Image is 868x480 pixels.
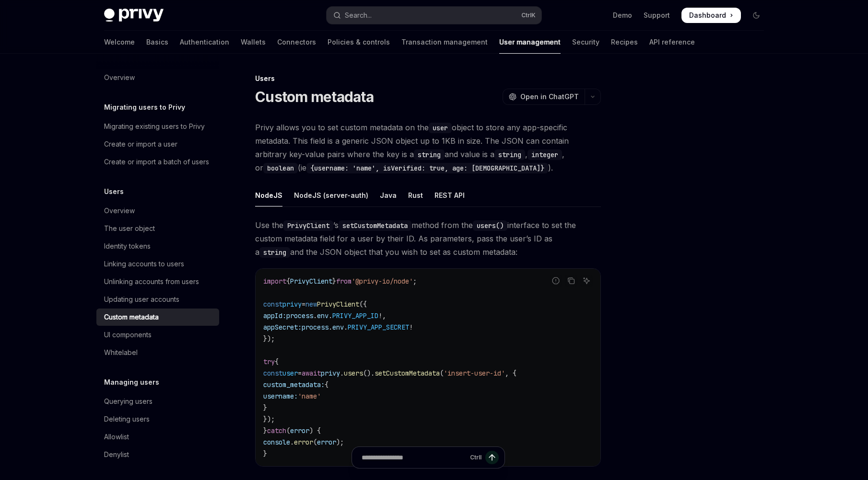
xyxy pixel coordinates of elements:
span: { [275,357,279,366]
h5: Users [104,186,124,197]
div: Querying users [104,396,152,407]
a: Connectors [277,31,316,54]
span: privy [282,300,302,309]
span: env [332,323,344,331]
span: new [305,300,317,309]
a: Transaction management [401,31,488,54]
a: Overview [96,69,219,86]
span: { [325,380,328,389]
a: Dashboard [681,8,741,23]
div: REST API [434,184,465,206]
div: Java [380,184,397,206]
a: Updating user accounts [96,291,219,308]
span: Use the ’s method from the interface to set the custom metadata field for a user by their ID. As ... [255,218,601,259]
code: string [414,149,445,160]
span: process [286,311,313,320]
a: Linking accounts to users [96,255,219,273]
a: Security [572,31,599,54]
span: env [317,311,328,320]
span: 'insert-user-id' [444,369,505,377]
span: . [328,323,332,331]
span: username: [263,392,298,400]
span: catch [267,426,286,435]
span: ) { [309,426,321,435]
span: PrivyClient [317,300,359,309]
span: try [263,357,275,366]
span: ! [409,323,413,331]
a: Authentication [180,31,229,54]
span: const [263,369,282,377]
h5: Managing users [104,377,159,388]
span: PRIVY_APP_SECRET [348,323,409,331]
a: The user object [96,220,219,237]
span: Ctrl K [521,11,536,19]
a: Overview [96,202,219,219]
a: Querying users [96,393,219,410]
span: setCustomMetadata [375,369,440,377]
span: { [286,277,290,286]
div: Create or import a batch of users [104,156,209,168]
span: ( [313,438,317,446]
a: Support [644,11,670,20]
span: error [317,438,336,446]
span: Open in ChatGPT [520,92,579,102]
a: Whitelabel [96,344,219,361]
a: Demo [613,11,632,20]
code: PrivyClient [283,220,333,231]
div: Create or import a user [104,138,177,150]
span: ; [413,277,417,286]
span: from [336,277,352,286]
code: integer [528,149,562,160]
code: setCustomMetadata [339,220,411,231]
code: {username: 'name', isVerified: true, age: [DEMOGRAPHIC_DATA]} [306,163,548,173]
span: }); [263,415,275,423]
a: Policies & controls [328,31,390,54]
span: . [313,311,317,320]
span: process [302,323,328,331]
span: privy [321,369,340,377]
span: PRIVY_APP_ID [332,311,378,320]
a: Deleting users [96,411,219,428]
code: string [494,149,525,160]
span: custom_metadata: [263,380,325,389]
span: error [294,438,313,446]
span: console [263,438,290,446]
span: ! [378,311,382,320]
div: Rust [408,184,423,206]
button: Copy the contents from the code block [565,274,577,287]
a: Custom metadata [96,309,219,326]
div: The user object [104,223,155,234]
a: Identity tokens [96,238,219,255]
a: Wallets [241,31,266,54]
a: Welcome [104,31,135,54]
span: appSecret: [263,323,302,331]
span: ); [336,438,344,446]
div: Users [255,74,601,83]
a: UI components [96,326,219,343]
span: error [290,426,309,435]
span: user [282,369,298,377]
div: Deleting users [104,413,150,425]
span: ({ [359,300,367,309]
button: Toggle dark mode [749,8,764,23]
div: Denylist [104,449,129,460]
code: user [429,123,452,133]
div: Custom metadata [104,311,159,323]
span: = [298,369,302,377]
div: Linking accounts to users [104,258,184,270]
span: . [328,311,332,320]
code: boolean [263,163,298,173]
a: API reference [649,31,695,54]
span: , { [505,369,516,377]
a: Create or import a user [96,136,219,153]
span: } [263,426,267,435]
div: Updating user accounts [104,294,179,305]
code: string [259,247,290,258]
a: Basics [146,31,168,54]
span: } [263,403,267,412]
span: . [344,323,348,331]
div: Search... [345,10,372,21]
div: Whitelabel [104,347,138,358]
span: PrivyClient [290,277,332,286]
input: Ask a question... [362,447,466,468]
